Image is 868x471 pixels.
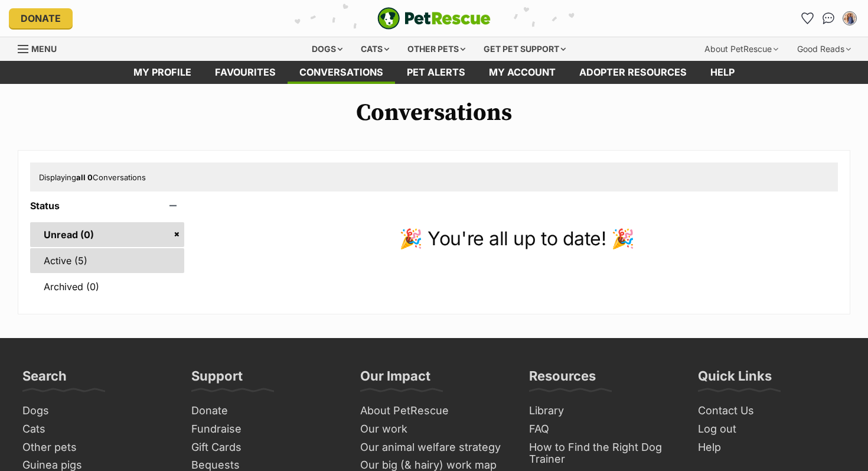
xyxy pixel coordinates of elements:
img: chat-41dd97257d64d25036548639549fe6c8038ab92f7586957e7f3b1b290dea8141.svg [823,12,835,24]
a: Donate [9,8,73,28]
a: Dogs [18,402,175,420]
div: Get pet support [475,37,574,61]
a: Help [699,61,746,84]
a: Our work [355,420,513,438]
div: Cats [353,37,397,61]
a: Fundraise [187,420,344,438]
span: Menu [31,44,57,54]
h3: Resources [529,368,596,391]
a: PetRescue [377,7,491,30]
div: Good Reads [789,37,859,61]
a: Other pets [18,438,175,457]
a: Menu [18,37,65,59]
a: My profile [122,61,203,84]
p: 🎉 You're all up to date! 🎉 [196,225,838,253]
a: Archived (0) [30,274,184,299]
a: FAQ [524,420,681,438]
a: Favourites [798,9,817,28]
button: My account [840,9,859,28]
a: Cats [18,420,175,438]
header: Status [30,200,184,211]
a: Library [524,402,681,420]
a: conversations [288,61,395,84]
a: Unread (0) [30,222,184,247]
a: About PetRescue [355,402,513,420]
ul: Account quick links [798,9,859,28]
a: Gift Cards [187,438,344,457]
h3: Search [22,368,67,391]
a: Our animal welfare strategy [355,438,513,457]
h3: Our Impact [360,368,430,391]
a: My account [477,61,567,84]
div: About PetRescue [696,37,787,61]
a: Adopter resources [567,61,699,84]
span: Displaying Conversations [39,173,146,182]
img: Steph profile pic [844,12,856,24]
a: Conversations [819,9,838,28]
a: Pet alerts [395,61,477,84]
a: Donate [187,402,344,420]
a: How to Find the Right Dog Trainer [524,438,681,469]
a: Help [693,438,850,457]
div: Other pets [399,37,474,61]
div: Dogs [304,37,351,61]
img: logo-e224e6f780fb5917bec1dbf3a21bbac754714ae5b6737aabdf751b685950b380.svg [377,7,491,30]
a: Contact Us [693,402,850,420]
strong: all 0 [76,173,93,182]
a: Log out [693,420,850,438]
h3: Quick Links [698,368,772,391]
a: Active (5) [30,248,184,273]
h3: Support [191,368,243,391]
a: Favourites [203,61,288,84]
